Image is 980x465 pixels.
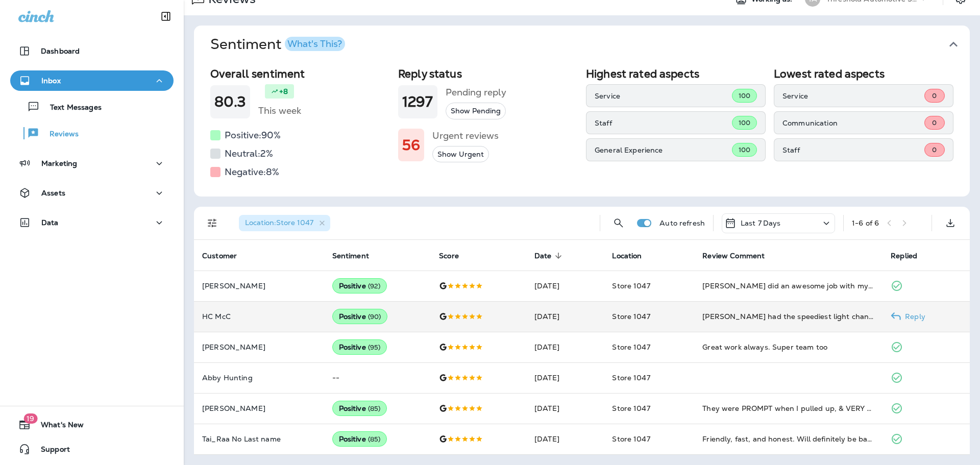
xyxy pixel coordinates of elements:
[702,403,874,413] div: They were PROMPT when I pulled up, & VERY Friendly!!!
[702,251,778,260] span: Review Comment
[225,145,273,162] h5: Neutral: 2 %
[258,103,301,119] h5: This week
[774,67,953,80] h2: Lowest rated aspects
[225,127,281,143] h5: Positive: 90 %
[225,164,279,180] h5: Negative: 8 %
[534,251,565,260] span: Date
[332,278,387,293] div: Positive
[210,36,345,53] h1: Sentiment
[41,77,61,85] p: Inbox
[901,312,925,321] p: Reply
[40,103,102,113] p: Text Messages
[526,301,604,332] td: [DATE]
[702,342,874,352] div: Great work always. Super team too
[526,332,604,362] td: [DATE]
[41,189,65,197] p: Assets
[41,47,80,55] p: Dashboard
[202,252,237,260] span: Customer
[741,219,781,227] p: Last 7 Days
[245,218,313,227] span: Location : Store 1047
[534,252,552,260] span: Date
[31,445,70,457] span: Support
[10,70,174,91] button: Inbox
[782,146,924,154] p: Staff
[612,281,650,290] span: Store 1047
[10,212,174,233] button: Data
[608,213,629,233] button: Search Reviews
[214,93,246,110] h1: 80.3
[586,67,766,80] h2: Highest rated aspects
[439,252,459,260] span: Score
[368,404,381,413] span: ( 85 )
[285,37,345,51] button: What's This?
[332,339,387,355] div: Positive
[332,431,387,447] div: Positive
[202,374,316,382] p: Abby Hunting
[702,281,874,291] div: Zac did an awesome job with my rock chip repair, even stayed late to finish the job. I would high...
[10,153,174,174] button: Marketing
[526,424,604,454] td: [DATE]
[702,311,874,322] div: Chris had the speediest light change I’ve ever had, under 2 minutes for 2 lights.
[612,404,650,413] span: Store 1047
[612,342,650,352] span: Store 1047
[595,146,732,154] p: General Experience
[782,92,924,100] p: Service
[332,309,388,324] div: Positive
[891,251,930,260] span: Replied
[202,282,316,290] p: [PERSON_NAME]
[526,362,604,393] td: [DATE]
[932,118,937,127] span: 0
[932,145,937,154] span: 0
[10,123,174,144] button: Reviews
[932,91,937,100] span: 0
[739,118,750,127] span: 100
[210,67,390,80] h2: Overall sentiment
[202,213,223,233] button: Filters
[152,6,180,27] button: Collapse Sidebar
[659,219,705,227] p: Auto refresh
[368,312,381,321] span: ( 90 )
[202,26,978,63] button: SentimentWhat's This?
[739,145,750,154] span: 100
[595,119,732,127] p: Staff
[202,435,316,443] p: Tai_Raa No Last name
[526,271,604,301] td: [DATE]
[202,404,316,412] p: [PERSON_NAME]
[612,252,642,260] span: Location
[23,413,37,424] span: 19
[194,63,970,197] div: SentimentWhat's This?
[891,252,917,260] span: Replied
[39,130,79,139] p: Reviews
[702,252,765,260] span: Review Comment
[287,39,342,48] div: What's This?
[202,251,250,260] span: Customer
[432,128,499,144] h5: Urgent reviews
[239,215,330,231] div: Location:Store 1047
[940,213,961,233] button: Export as CSV
[332,251,382,260] span: Sentiment
[852,219,879,227] div: 1 - 6 of 6
[368,343,381,352] span: ( 95 )
[782,119,924,127] p: Communication
[446,84,506,101] h5: Pending reply
[279,86,288,96] p: +8
[332,252,369,260] span: Sentiment
[10,439,174,459] button: Support
[202,312,316,321] p: HC McC
[41,218,59,227] p: Data
[31,421,84,433] span: What's New
[612,312,650,321] span: Store 1047
[10,41,174,61] button: Dashboard
[324,362,431,393] td: --
[439,251,472,260] span: Score
[446,103,506,119] button: Show Pending
[332,401,387,416] div: Positive
[368,435,381,444] span: ( 85 )
[595,92,732,100] p: Service
[432,146,489,163] button: Show Urgent
[402,93,433,110] h1: 1297
[739,91,750,100] span: 100
[10,96,174,117] button: Text Messages
[612,251,655,260] span: Location
[526,393,604,424] td: [DATE]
